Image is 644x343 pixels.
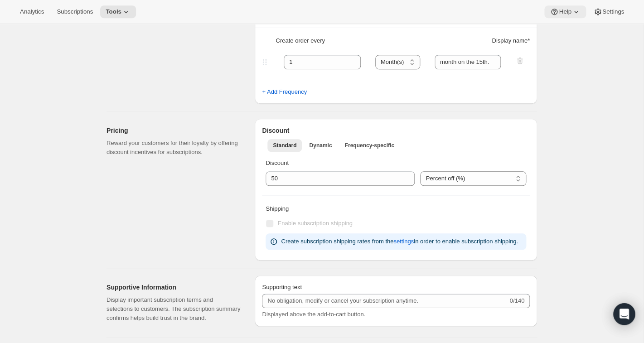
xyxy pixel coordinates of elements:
span: Standard [273,142,296,149]
span: Tools [106,8,121,15]
button: Analytics [15,5,49,18]
p: Reward your customers for their loyalty by offering discount incentives for subscriptions. [107,139,240,157]
span: settings [393,237,414,246]
button: Help [544,5,586,18]
h2: Pricing [107,126,240,135]
button: Subscriptions [51,5,98,18]
span: Frequency-specific [344,142,394,149]
p: Display important subscription terms and selections to customers. The subscription summary confir... [107,295,240,323]
span: Subscriptions [57,8,93,15]
button: Settings [588,5,629,18]
span: Displayed above the add-to-cart button. [262,311,365,318]
input: No obligation, modify or cancel your subscription anytime. [262,294,508,308]
p: Shipping [266,204,526,213]
div: Open Intercom Messenger [613,303,635,325]
button: Tools [100,5,136,18]
p: Discount [266,159,526,168]
input: 10 [266,171,401,186]
button: + Add Frequency [257,85,312,99]
span: Analytics [20,8,44,15]
h2: Supportive Information [107,283,240,292]
span: Dynamic [309,142,332,149]
span: Create subscription shipping rates from the in order to enable subscription shipping. [281,238,518,245]
span: Display name * [492,36,530,45]
span: Supporting text [262,284,301,290]
span: Settings [602,8,624,15]
span: Create order every [276,36,324,45]
span: Enable subscription shipping [277,220,353,227]
input: 1 month [435,55,501,69]
button: settings [388,234,419,249]
h2: Discount [262,126,530,135]
span: Help [559,8,571,15]
span: + Add Frequency [262,87,307,97]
